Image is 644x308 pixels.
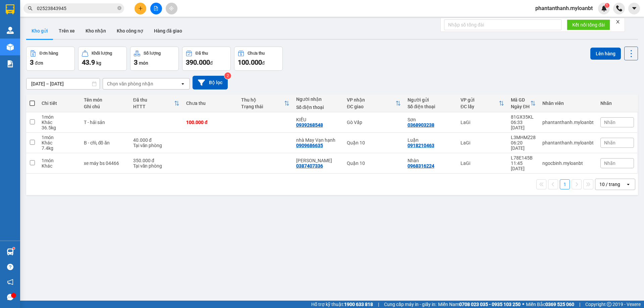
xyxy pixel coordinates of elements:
div: 350.000 đ [133,158,179,163]
span: Cung cấp máy in - giấy in: [384,301,436,308]
div: xe máy bs 04466 [84,161,126,166]
span: plus [138,6,143,11]
div: 06:20 [DATE] [511,140,536,151]
sup: 1 [605,3,609,8]
div: B - chỉ, đồ ăn [84,140,126,145]
div: 06:33 [DATE] [511,120,536,130]
div: 1 món [42,158,77,163]
div: Chưa thu [248,51,265,56]
div: 7.4 kg [42,145,77,151]
th: Toggle SortBy [130,95,183,112]
div: Nhân viên [542,101,594,106]
div: Nhãn [600,101,634,106]
div: Thu hộ [241,97,284,103]
span: Nhãn [604,140,615,145]
div: Số điện thoại [408,104,454,109]
span: Kết nối tổng đài [572,21,605,28]
input: Tìm tên, số ĐT hoặc mã đơn [37,5,116,12]
button: Đã thu390.000đ [182,47,231,71]
img: logo-vxr [6,4,14,14]
div: Chi tiết [42,101,77,106]
div: 10 / trang [599,181,620,188]
div: LaGi [461,161,504,166]
div: Sơn [408,117,454,122]
div: Tên món [84,97,126,103]
div: 0968316224 [408,163,434,169]
svg: open [626,182,631,187]
div: 0909686635 [296,143,323,148]
div: phantanthanh.myloanbt [542,120,594,125]
div: Khác [42,140,77,145]
div: 0368903238 [408,122,434,128]
span: caret-down [631,5,637,11]
div: 0387407336 [296,163,323,169]
div: 36.5 kg [42,125,77,130]
div: T - hải sản [84,120,126,125]
div: Số lượng [144,51,161,56]
div: LaGi [461,140,504,145]
div: 1 món [42,135,77,140]
th: Toggle SortBy [343,95,404,112]
div: Người nhận [296,97,340,102]
button: Kho nhận [80,23,111,39]
div: Đơn hàng [40,51,58,56]
button: Số lượng3món [130,47,179,71]
button: Kho gửi [26,23,53,39]
div: Vân [296,158,340,163]
div: Đã thu [133,97,174,103]
span: Nhãn [604,161,615,166]
div: VP gửi [461,97,499,103]
span: copyright [607,302,611,307]
div: 11:45 [DATE] [511,161,536,171]
button: plus [135,3,146,14]
div: L3MHMZ28 [511,135,536,140]
span: 43.9 [82,58,95,66]
div: ĐC lấy [461,104,499,109]
span: 1 [606,3,608,8]
div: Số điện thoại [296,105,340,110]
span: đơn [35,60,43,66]
img: warehouse-icon [7,44,14,51]
span: Nhãn [604,120,615,125]
div: KIỀU [296,117,340,122]
strong: 0369 525 060 [545,302,574,307]
div: Quận 10 [347,140,401,145]
div: Ngày ĐH [511,104,530,109]
span: đ [210,60,213,66]
div: LaGi [461,120,504,125]
div: Khối lượng [92,51,112,56]
span: close-circle [117,5,121,12]
span: 390.000 [186,58,210,66]
strong: 1900 633 818 [344,302,373,307]
div: 1 món [42,114,77,120]
div: Chưa thu [186,101,234,106]
div: HTTT [133,104,174,109]
div: 0939268548 [296,122,323,128]
span: file-add [154,6,158,11]
button: Chưa thu100.000đ [234,47,283,71]
span: message [7,294,13,300]
img: warehouse-icon [7,27,14,34]
div: 0918210463 [408,143,434,148]
button: Kho công nợ [111,23,149,39]
button: Lên hàng [590,48,621,60]
span: | [378,301,379,308]
img: solution-icon [7,60,14,67]
span: search [28,6,33,11]
div: phantanthanh.myloanbt [542,140,594,145]
span: 3 [134,58,138,66]
div: Đã thu [196,51,208,56]
div: ĐC giao [347,104,395,109]
span: | [579,301,580,308]
div: 40.000 đ [133,137,179,143]
span: Hỗ trợ kỹ thuật: [311,301,373,308]
div: Khác [42,163,77,169]
span: đ [262,60,265,66]
span: kg [96,60,101,66]
img: phone-icon [616,5,622,11]
img: icon-new-feature [601,5,607,11]
div: Khác [42,120,77,125]
button: Khối lượng43.9kg [78,47,127,71]
th: Toggle SortBy [457,95,507,112]
div: L78E145B [511,155,536,161]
